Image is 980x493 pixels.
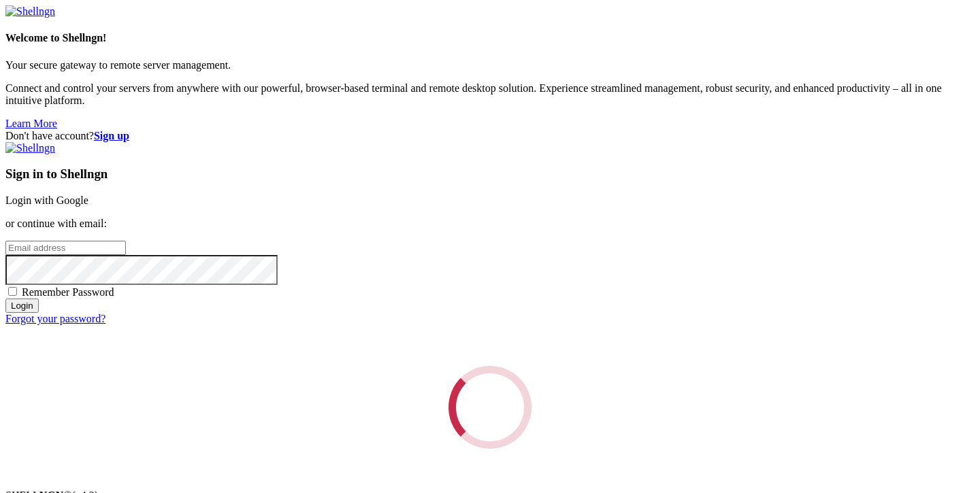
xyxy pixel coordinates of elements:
p: Your secure gateway to remote server management. [5,59,975,71]
a: Sign up [94,130,129,141]
p: or continue with email: [5,218,975,230]
a: Login with Google [5,194,88,206]
h3: Sign in to Shellngn [5,167,975,182]
input: Remember Password [8,287,17,296]
input: Email address [5,241,126,255]
a: Forgot your password? [5,313,105,324]
img: Shellngn [5,142,55,154]
img: Shellngn [5,5,55,18]
div: Don't have account? [5,130,975,142]
a: Learn More [5,118,57,129]
span: Remember Password [22,286,114,298]
p: Connect and control your servers from anywhere with our powerful, browser-based terminal and remo... [5,82,975,107]
div: Loading... [442,359,539,456]
input: Login [5,299,39,313]
h4: Welcome to Shellngn! [5,32,975,44]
